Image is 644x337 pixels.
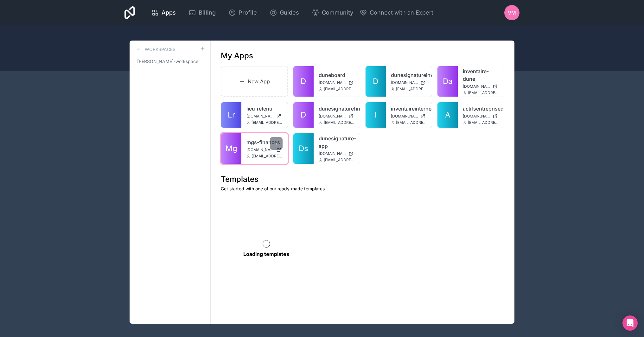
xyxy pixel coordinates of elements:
a: [PERSON_NAME]-workspace [135,56,205,67]
span: [EMAIL_ADDRESS][DOMAIN_NAME] [468,90,499,95]
a: [DOMAIN_NAME] [463,84,499,89]
span: [EMAIL_ADDRESS][DOMAIN_NAME] [324,86,355,92]
span: Community [322,8,353,17]
a: New App [221,66,288,97]
span: [DOMAIN_NAME] [319,151,346,156]
a: Da [437,66,458,97]
a: actifsentreprisedune [463,105,499,112]
a: [DOMAIN_NAME] [319,80,355,85]
span: [DOMAIN_NAME] [391,114,418,119]
div: Open Intercom Messenger [622,315,638,331]
a: A [437,102,458,128]
a: Mg [221,133,241,164]
span: Billing [199,8,216,17]
span: VM [508,9,516,16]
span: [EMAIL_ADDRESS][DOMAIN_NAME] [252,154,283,159]
span: Guides [280,8,299,17]
a: [DOMAIN_NAME] [391,114,427,119]
span: A [445,110,450,120]
a: D [293,66,314,97]
a: Apps [146,6,181,20]
span: [DOMAIN_NAME] [246,147,274,152]
span: [EMAIL_ADDRESS][DOMAIN_NAME] [324,120,355,125]
a: [DOMAIN_NAME] [319,151,355,156]
a: Workspaces [135,46,175,53]
a: dunesignature-app [319,135,355,150]
a: Ds [293,133,314,164]
a: [DOMAIN_NAME] [319,114,355,119]
h1: Templates [221,174,504,184]
span: D [373,76,378,86]
span: [DOMAIN_NAME] [319,80,346,85]
span: [DOMAIN_NAME] [319,114,346,119]
a: [DOMAIN_NAME] [246,147,283,152]
a: [DOMAIN_NAME] [391,80,427,85]
span: D [301,76,306,86]
span: Da [443,76,452,86]
span: [PERSON_NAME]-workspace [137,58,198,65]
span: [DOMAIN_NAME] [463,114,490,119]
a: Community [307,6,358,20]
span: [DOMAIN_NAME] [463,84,490,89]
a: Profile [223,6,262,20]
span: D [301,110,306,120]
a: Guides [265,6,304,20]
a: dunesignatureinventaire [391,71,427,79]
a: Lr [221,102,241,128]
span: Lr [228,110,235,120]
a: [DOMAIN_NAME] [463,114,499,119]
span: [DOMAIN_NAME] [391,80,418,85]
a: [DOMAIN_NAME] [246,114,283,119]
h3: Workspaces [145,46,175,53]
button: Connect with an Expert [360,8,433,17]
p: Loading templates [243,250,289,258]
span: [DOMAIN_NAME] [246,114,274,119]
a: duneboard [319,71,355,79]
a: D [293,102,314,128]
a: inventaire-dune [463,67,499,83]
a: dunesignaturefinance [319,105,355,112]
span: [EMAIL_ADDRESS][DOMAIN_NAME] [396,120,427,125]
span: Mg [226,143,237,154]
p: Get started with one of our ready-made templates [221,186,504,192]
a: I [366,102,386,128]
span: Apps [162,8,176,17]
span: [EMAIL_ADDRESS][DOMAIN_NAME] [252,120,283,125]
a: Billing [183,6,221,20]
span: [EMAIL_ADDRESS][DOMAIN_NAME] [468,120,499,125]
a: D [366,66,386,97]
a: inventaireinternedunesignature [391,105,427,112]
h1: My Apps [221,51,253,61]
span: Ds [299,143,308,154]
span: [EMAIL_ADDRESS][DOMAIN_NAME] [324,157,355,162]
span: Profile [239,8,257,17]
a: mgs-finances [246,138,283,146]
span: Connect with an Expert [370,8,433,17]
a: lieu-retenu [246,105,283,112]
span: [EMAIL_ADDRESS][DOMAIN_NAME] [396,86,427,92]
span: I [375,110,377,120]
